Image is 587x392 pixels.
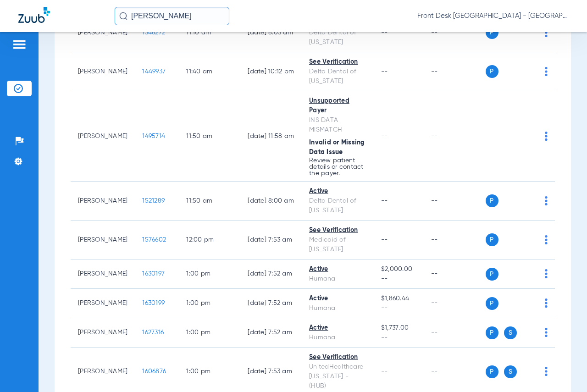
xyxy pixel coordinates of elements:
span: 1630199 [142,300,165,306]
div: Humana [309,304,366,313]
div: Humana [309,274,366,284]
div: Medicaid of [US_STATE] [309,235,366,254]
td: 1:00 PM [179,318,240,348]
img: group-dot-blue.svg [545,298,548,308]
span: 1449937 [142,68,166,75]
td: 1:00 PM [179,289,240,318]
span: $1,737.00 [381,323,416,333]
td: [PERSON_NAME] [71,221,135,259]
span: 1627316 [142,329,164,336]
td: [DATE] 7:52 AM [240,289,302,318]
td: -- [424,318,486,348]
td: -- [424,52,486,91]
div: Active [309,294,366,304]
img: Zuub Logo [18,7,50,23]
img: group-dot-blue.svg [545,28,548,37]
span: -- [381,133,388,139]
span: Front Desk [GEOGRAPHIC_DATA] - [GEOGRAPHIC_DATA] | My Community Dental Centers [417,11,569,21]
span: 1521289 [142,198,165,204]
span: $2,000.00 [381,265,416,274]
img: group-dot-blue.svg [545,235,548,244]
span: P [486,365,498,378]
div: Delta Dental of [US_STATE] [309,67,366,86]
td: [PERSON_NAME] [71,259,135,289]
div: See Verification [309,353,366,362]
span: $1,860.44 [381,294,416,304]
td: 11:40 AM [179,52,240,91]
span: -- [381,237,388,243]
span: -- [381,274,416,284]
span: P [486,233,498,246]
span: -- [381,29,388,36]
td: 11:10 AM [179,13,240,52]
div: Unsupported Payer [309,96,366,116]
td: 1:00 PM [179,259,240,289]
td: -- [424,13,486,52]
img: group-dot-blue.svg [545,67,548,76]
td: 12:00 PM [179,221,240,259]
td: [PERSON_NAME] [71,52,135,91]
span: -- [381,304,416,313]
span: S [504,365,517,378]
iframe: Chat Widget [541,348,587,392]
span: 1495714 [142,133,165,139]
td: -- [424,182,486,221]
span: P [486,194,498,207]
div: UnitedHealthcare [US_STATE] - (HUB) [309,362,366,391]
td: [DATE] 10:12 PM [240,52,302,91]
span: P [486,26,498,39]
td: [DATE] 7:53 AM [240,221,302,259]
div: Delta Dental of [US_STATE] [309,28,366,47]
img: group-dot-blue.svg [545,328,548,337]
td: -- [424,91,486,182]
span: 1576602 [142,237,166,243]
td: [DATE] 7:52 AM [240,259,302,289]
span: -- [381,333,416,342]
img: hamburger-icon [12,39,27,50]
div: INS DATA MISMATCH [309,116,366,135]
span: -- [381,68,388,75]
img: Search Icon [119,12,127,20]
span: -- [381,198,388,204]
td: [PERSON_NAME] [71,13,135,52]
td: [PERSON_NAME] [71,318,135,348]
td: -- [424,221,486,259]
span: Invalid or Missing Data Issue [309,139,365,155]
span: P [486,65,498,78]
div: Active [309,265,366,274]
td: [DATE] 8:00 AM [240,182,302,221]
td: [DATE] 7:52 AM [240,318,302,348]
p: Review patient details or contact the payer. [309,157,366,177]
span: 1346272 [142,29,165,36]
img: group-dot-blue.svg [545,132,548,141]
td: [PERSON_NAME] [71,289,135,318]
span: -- [381,368,388,375]
span: P [486,297,498,310]
img: group-dot-blue.svg [545,196,548,205]
img: group-dot-blue.svg [545,269,548,278]
td: [DATE] 11:58 AM [240,91,302,182]
span: S [504,326,517,339]
td: -- [424,259,486,289]
div: See Verification [309,57,366,67]
div: Humana [309,333,366,342]
span: 1630197 [142,271,165,277]
td: [PERSON_NAME] [71,91,135,182]
td: 11:50 AM [179,182,240,221]
div: Active [309,323,366,333]
span: P [486,326,498,339]
div: Delta Dental of [US_STATE] [309,196,366,215]
td: [PERSON_NAME] [71,182,135,221]
td: -- [424,289,486,318]
div: Active [309,187,366,196]
span: P [486,268,498,281]
span: 1606876 [142,368,166,375]
div: See Verification [309,226,366,235]
td: 11:50 AM [179,91,240,182]
input: Search for patients [115,7,229,25]
td: [DATE] 8:03 AM [240,13,302,52]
